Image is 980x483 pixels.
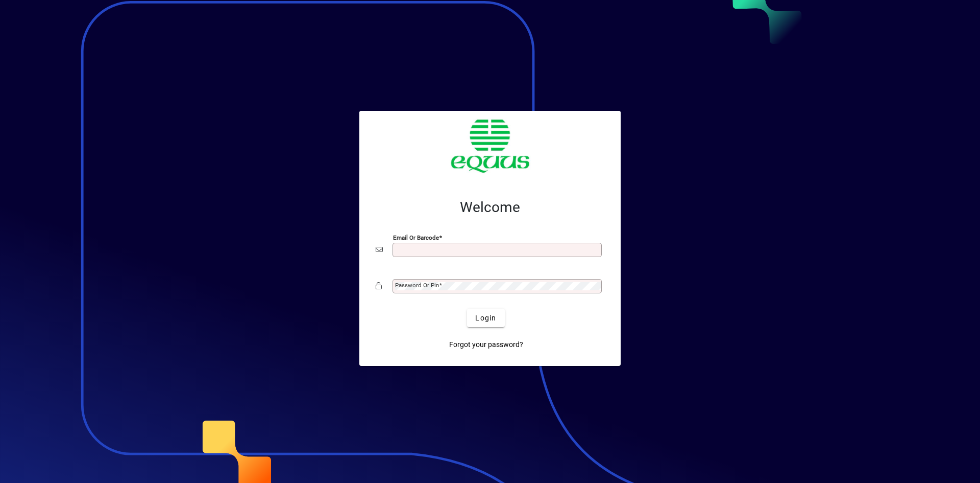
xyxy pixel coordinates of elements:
span: Forgot your password? [449,339,523,350]
button: Login [467,309,504,327]
mat-label: Password or Pin [395,282,439,289]
a: Forgot your password? [445,335,527,354]
mat-label: Email or Barcode [393,234,439,241]
span: Login [475,313,496,324]
h2: Welcome [376,199,604,216]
